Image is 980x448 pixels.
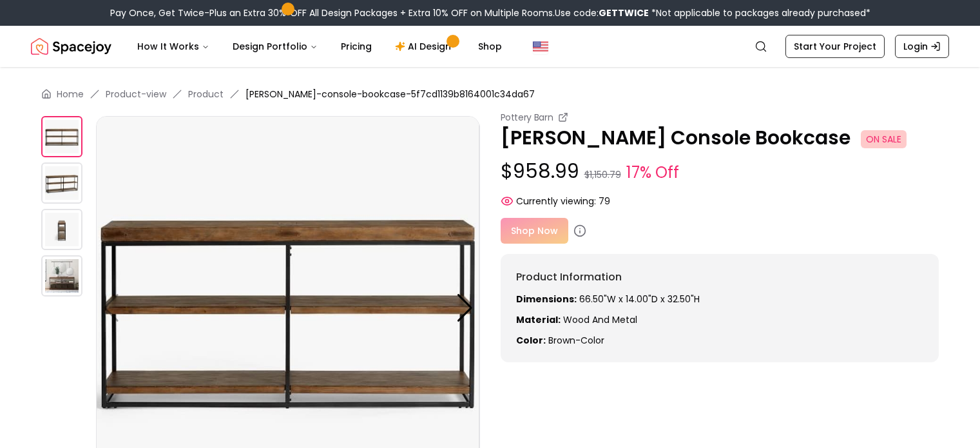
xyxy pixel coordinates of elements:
span: *Not applicable to packages already purchased* [649,6,870,19]
span: wood and metal [563,313,637,326]
img: Spacejoy Logo [31,34,111,59]
p: $958.99 [501,160,939,184]
a: Shop [468,34,512,59]
strong: Color: [516,334,546,347]
a: Pricing [331,34,382,59]
img: United States [533,39,548,54]
a: Product [188,88,224,101]
a: Start Your Project [785,35,885,58]
span: 79 [599,195,610,208]
span: [PERSON_NAME]-console-bookcase-5f7cd1139b8164001c34da67 [245,88,535,101]
img: https://storage.googleapis.com/spacejoy-main/assets/5f7cd1139b8164001c34da67/product_1_5p5faclk3gb9 [41,162,82,204]
strong: Dimensions: [516,293,577,306]
small: 17% Off [626,161,679,184]
nav: Main [127,34,512,59]
p: 66.50"W x 14.00"D x 32.50"H [516,293,924,306]
a: Product-view [106,88,166,101]
a: Login [895,35,949,58]
a: Home [57,88,84,101]
button: How It Works [127,34,220,59]
small: $1,150.79 [584,168,621,181]
span: Use code: [555,6,649,19]
h6: Product Information [516,269,924,285]
button: Design Portfolio [222,34,328,59]
b: GETTWICE [599,6,649,19]
span: Currently viewing: [516,195,596,208]
a: AI Design [385,34,465,59]
img: https://storage.googleapis.com/spacejoy-main/assets/5f7cd1139b8164001c34da67/product_2_o64ajkpc1kfk [41,209,82,250]
img: https://storage.googleapis.com/spacejoy-main/assets/5f7cd1139b8164001c34da67/product_0_npnfm7j3mhkf [41,116,82,157]
a: Spacejoy [31,34,111,59]
span: brown-color [548,334,604,347]
img: https://storage.googleapis.com/spacejoy-main/assets/5f7cd1139b8164001c34da67/product_3_ioaf5jk0fbo8 [41,255,82,297]
p: [PERSON_NAME] Console Bookcase [501,126,939,150]
div: Pay Once, Get Twice-Plus an Extra 30% OFF All Design Packages + Extra 10% OFF on Multiple Rooms. [110,6,870,19]
strong: Material: [516,313,561,326]
nav: breadcrumb [41,88,939,101]
nav: Global [31,26,949,67]
small: Pottery Barn [501,111,553,124]
span: ON SALE [861,130,907,148]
